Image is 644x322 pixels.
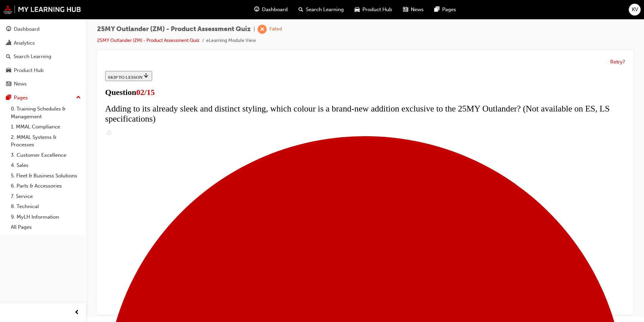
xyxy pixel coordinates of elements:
[6,26,11,32] span: guage-icon
[97,25,251,33] span: 25MY Outlander (ZM) - Product Assessment Quiz
[8,160,84,171] a: 4. Sales
[349,3,398,17] a: car-iconProduct Hub
[3,78,84,90] a: News
[3,23,84,35] a: Dashboard
[8,171,84,181] a: 5. Fleet & Business Solutions
[249,3,293,17] a: guage-iconDashboard
[3,92,84,104] button: Pages
[8,132,84,150] a: 2. MMAL Systems & Processes
[6,40,11,46] span: chart-icon
[610,58,625,66] button: Retry?
[434,5,439,14] span: pages-icon
[8,191,84,202] a: 7. Service
[14,80,27,88] div: News
[262,6,288,14] span: Dashboard
[6,54,11,60] span: search-icon
[6,81,11,87] span: news-icon
[293,3,349,17] a: search-iconSearch Learning
[3,22,84,92] button: DashboardAnalyticsSearch LearningProduct HubNews
[8,222,84,232] a: All Pages
[442,6,456,14] span: Pages
[8,150,84,160] a: 3. Customer Excellence
[8,104,84,122] a: 0. Training Schedules & Management
[206,37,256,45] li: eLearning Module View
[299,5,303,14] span: search-icon
[14,53,51,60] div: Search Learning
[3,3,50,13] button: SKIP TO LESSON
[14,39,35,47] div: Analytics
[3,64,84,77] a: Product Hub
[74,308,79,317] span: prev-icon
[6,68,11,74] span: car-icon
[269,26,282,32] div: Failed
[8,201,84,212] a: 8. Technical
[3,37,84,49] a: Analytics
[258,25,267,34] span: learningRecordVerb_FAIL-icon
[254,5,259,14] span: guage-icon
[411,6,424,14] span: News
[629,4,641,16] button: KV
[6,95,11,101] span: pages-icon
[403,5,408,14] span: news-icon
[306,6,344,14] span: Search Learning
[8,212,84,222] a: 9. MyLH Information
[8,181,84,191] a: 6. Parts & Accessories
[8,122,84,132] a: 1. MMAL Compliance
[14,67,44,74] div: Product Hub
[398,3,429,17] a: news-iconNews
[97,38,199,43] a: 25MY Outlander (ZM) - Product Assessment Quiz
[254,25,255,33] span: |
[3,50,84,63] a: Search Learning
[5,6,47,11] span: SKIP TO LESSON
[355,5,360,14] span: car-icon
[3,5,81,14] img: mmal
[362,6,392,14] span: Product Hub
[429,3,461,17] a: pages-iconPages
[14,94,28,102] div: Pages
[76,93,81,102] span: up-icon
[14,25,40,33] div: Dashboard
[632,6,638,14] span: KV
